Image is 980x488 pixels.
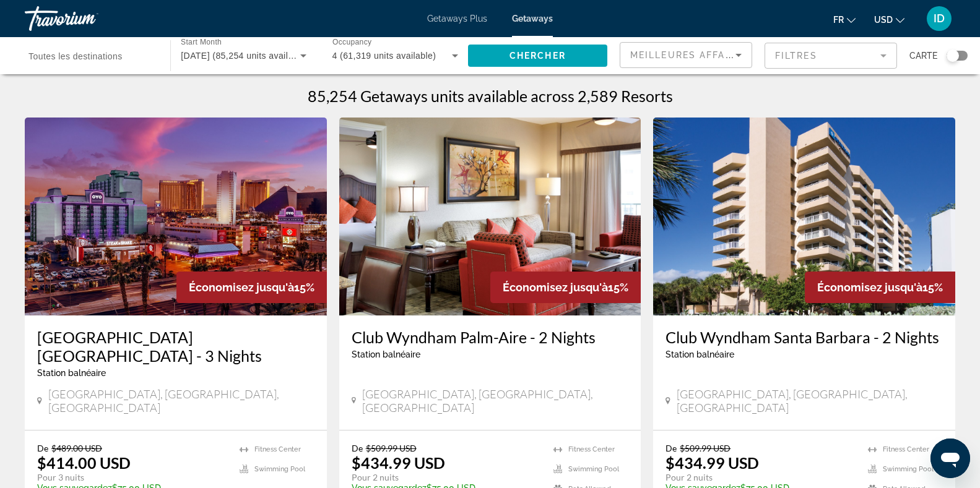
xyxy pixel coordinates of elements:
font: $434.99 USD [666,453,759,472]
span: ID [934,12,945,25]
button: Filter [765,42,897,69]
span: $509.99 USD [680,443,731,453]
span: Occupancy [332,38,371,46]
span: Station balnéaire [666,349,734,359]
span: Économisez jusqu'à [189,281,294,294]
a: Club Wyndham Santa Barbara - 2 Nights [666,328,943,346]
span: Start Month [181,38,222,46]
span: Meilleures affaires [630,50,749,60]
a: [GEOGRAPHIC_DATA] [GEOGRAPHIC_DATA] - 3 Nights [37,328,314,365]
div: 15% [805,272,955,303]
h1: 85,254 Getaways units available across 2,589 Resorts [308,87,673,105]
div: 15% [490,272,641,303]
img: 3875I01X.jpg [339,118,641,315]
a: Getaways [512,14,553,24]
div: 15% [176,272,327,303]
span: Fitness Center [883,445,929,453]
span: De [666,443,677,453]
span: De [37,443,48,453]
a: Getaways Plus [427,14,487,24]
button: Change language [833,11,856,28]
button: User Menu [923,6,955,32]
button: Change currency [874,11,904,28]
span: $509.99 USD [366,443,417,453]
img: RM79E01X.jpg [25,118,327,315]
span: $489.00 USD [51,443,102,453]
span: USD [874,15,893,25]
p: Pour 2 nuits [352,472,542,483]
span: Chercher [510,51,566,61]
span: Station balnéaire [37,368,106,378]
span: Carte [909,47,937,64]
span: [GEOGRAPHIC_DATA], [GEOGRAPHIC_DATA], [GEOGRAPHIC_DATA] [677,387,943,414]
span: Fitness Center [254,445,301,453]
span: De [352,443,363,453]
font: $434.99 USD [352,453,445,472]
span: Fitness Center [568,445,615,453]
p: Pour 2 nuits [666,472,856,483]
span: [GEOGRAPHIC_DATA], [GEOGRAPHIC_DATA], [GEOGRAPHIC_DATA] [362,387,628,414]
span: Économisez jusqu'à [817,281,922,294]
span: [DATE] (85,254 units available) [181,51,308,61]
span: fr [833,15,844,25]
span: Swimming Pool [883,465,934,473]
span: Station balnéaire [352,349,420,359]
a: Travorium [25,2,149,35]
span: Swimming Pool [254,465,305,473]
span: Toutes les destinations [28,51,123,61]
img: 3871E01X.jpg [653,118,955,315]
span: [GEOGRAPHIC_DATA], [GEOGRAPHIC_DATA], [GEOGRAPHIC_DATA] [48,387,314,414]
mat-select: Sort by [630,48,742,62]
iframe: Bouton de lancement de la fenêtre de messagerie [930,439,970,478]
span: Économisez jusqu'à [503,281,608,294]
span: 4 (61,319 units available) [332,51,436,61]
span: Swimming Pool [568,465,619,473]
a: Club Wyndham Palm-Aire - 2 Nights [352,328,629,346]
button: Chercher [468,45,607,67]
p: Pour 3 nuits [37,472,227,483]
font: $414.00 USD [37,453,131,472]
